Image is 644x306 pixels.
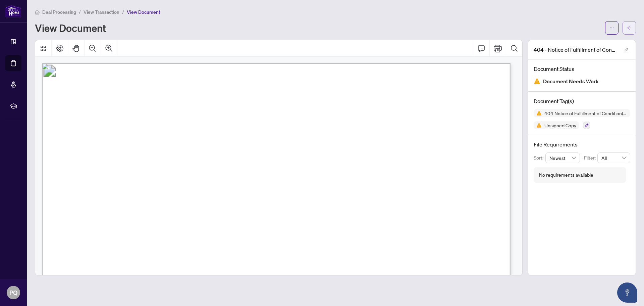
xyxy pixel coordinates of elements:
[35,10,40,14] span: home
[42,9,76,15] span: Deal Processing
[624,48,629,52] span: edit
[35,23,106,33] h1: View Document
[534,109,542,117] img: Status Icon
[601,153,626,163] span: All
[609,26,614,30] span: ellipsis
[5,5,21,17] img: logo
[122,8,124,16] li: /
[549,153,576,163] span: Newest
[542,111,630,116] span: 404 Notice of Fulfillment of Condition(s) - Agreement to Lease - Residential
[542,123,579,128] span: Unsigned Copy
[9,288,17,297] span: PQ
[534,46,618,54] span: 404 - Notice of Fulfillment of Conditions Agreement to Lease Residential.pdf
[534,78,540,85] img: Document Status
[539,171,593,179] div: No requirements available
[534,140,630,148] h4: File Requirements
[617,282,637,303] button: Open asap
[627,26,632,30] span: arrow-left
[84,9,119,15] span: View Transaction
[79,8,81,16] li: /
[127,9,160,15] span: View Document
[534,121,542,129] img: Status Icon
[543,77,599,86] span: Document Needs Work
[584,154,597,162] p: Filter:
[534,97,630,105] h4: Document Tag(s)
[534,65,630,73] h4: Document Status
[534,154,545,162] p: Sort:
